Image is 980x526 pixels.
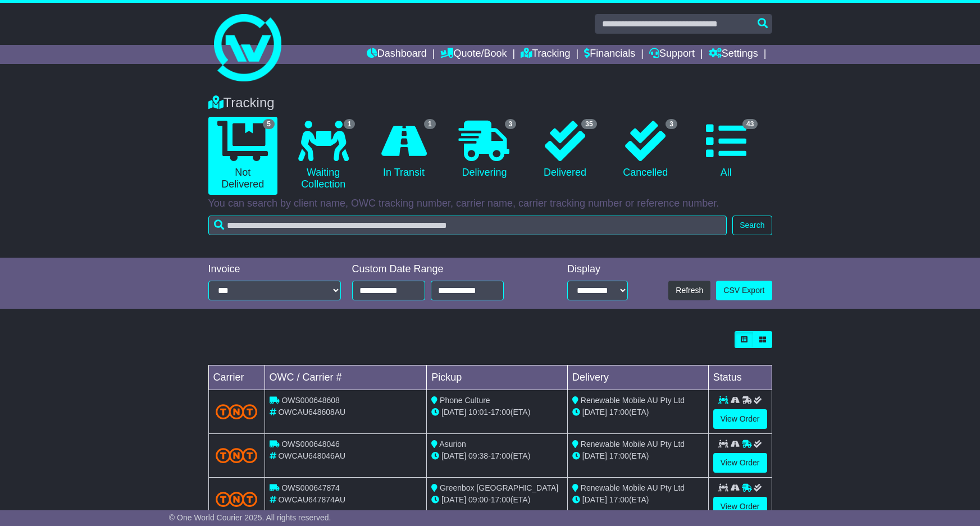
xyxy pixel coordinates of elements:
span: 17:00 [491,451,510,460]
a: 35 Delivered [530,117,599,183]
div: (ETA) [572,494,704,506]
div: - (ETA) [431,450,563,462]
span: OWCAU648046AU [278,451,345,460]
span: [DATE] [441,495,466,504]
a: Tracking [521,45,570,64]
span: Renewable Mobile AU Pty Ltd [581,440,685,449]
a: 5 Not Delivered [208,117,277,195]
span: OWS000648608 [281,396,340,405]
div: Invoice [208,263,341,276]
div: Custom Date Range [352,263,532,276]
span: 3 [666,119,677,129]
span: Phone Culture [440,396,490,405]
td: Carrier [208,365,265,390]
img: TNT_Domestic.png [216,404,258,419]
span: Renewable Mobile AU Pty Ltd [581,396,685,405]
td: Pickup [427,365,568,390]
a: 3 Cancelled [611,117,680,183]
div: - (ETA) [431,406,563,418]
a: Settings [709,45,758,64]
img: TNT_Domestic.png [216,492,258,507]
span: 35 [581,119,596,129]
span: Asurion [439,440,466,449]
span: 09:38 [468,451,488,460]
div: - (ETA) [431,494,563,506]
span: © One World Courier 2025. All rights reserved. [169,513,331,522]
span: 17:00 [609,495,629,504]
a: CSV Export [716,281,772,300]
div: Tracking [203,95,778,111]
span: 10:01 [468,408,488,417]
td: Delivery [567,365,708,390]
span: Greenbox [GEOGRAPHIC_DATA] [440,483,558,492]
span: OWS000647874 [281,483,340,492]
span: OWCAU647874AU [278,495,345,504]
span: [DATE] [441,408,466,417]
a: Support [649,45,695,64]
a: 43 All [691,117,760,183]
span: [DATE] [582,408,607,417]
div: Display [567,263,628,276]
td: Status [708,365,772,390]
a: Financials [584,45,635,64]
img: TNT_Domestic.png [216,448,258,463]
span: 17:00 [491,408,510,417]
div: (ETA) [572,406,704,418]
button: Refresh [668,281,710,300]
span: 1 [344,119,355,129]
a: 3 Delivering [450,117,519,183]
span: Renewable Mobile AU Pty Ltd [581,483,685,492]
span: 09:00 [468,495,488,504]
td: OWC / Carrier # [265,365,427,390]
p: You can search by client name, OWC tracking number, carrier name, carrier tracking number or refe... [208,198,772,210]
span: OWS000648046 [281,440,340,449]
span: 3 [505,119,517,129]
span: 5 [263,119,275,129]
a: View Order [713,453,767,473]
a: View Order [713,497,767,516]
span: 17:00 [491,495,510,504]
a: Quote/Book [440,45,507,64]
span: 17:00 [609,451,629,460]
span: [DATE] [582,451,607,460]
a: 1 In Transit [369,117,438,183]
a: View Order [713,409,767,429]
a: Dashboard [367,45,427,64]
span: 17:00 [609,408,629,417]
span: OWCAU648608AU [278,408,345,417]
span: [DATE] [582,495,607,504]
span: 43 [742,119,758,129]
button: Search [732,216,772,235]
a: 1 Waiting Collection [289,117,358,195]
div: (ETA) [572,450,704,462]
span: 1 [424,119,436,129]
span: [DATE] [441,451,466,460]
